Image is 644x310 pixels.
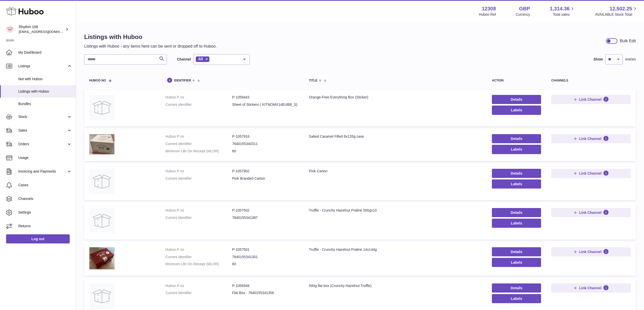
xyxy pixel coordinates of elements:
dd: 60 [232,262,299,266]
span: entries [625,57,636,62]
dt: Current identifier [165,141,232,146]
div: Truffle - Crunchy Hazelnut Praline 14x144g [309,247,482,252]
button: Labels [492,294,541,303]
span: identifier [174,79,191,82]
img: Truffle - Crunchy Hazelnut Praline 500gx10 [89,208,115,233]
span: Bundles [18,101,72,106]
div: Orange-Free Everything Box (Sticker) [309,95,482,100]
div: channels [551,79,631,82]
span: title [309,79,317,82]
span: Usage [18,155,72,160]
span: Not with Huboo [18,77,72,81]
div: Pink Carton [309,169,482,174]
dt: Huboo P no [165,208,232,213]
dd: P-1056948 [232,283,299,288]
div: Truffle - Crunchy Hazelnut Praline 500gx10 [309,208,482,213]
img: 500g flat box (Crunchy Hazelnut Truffle) [89,283,115,309]
button: Link Channel [551,95,631,104]
span: Link Channel [579,210,601,215]
h1: Listings with Huboo [84,33,217,41]
button: Link Channel [551,283,631,293]
span: My Dashboard [18,50,72,55]
dt: Huboo P no [165,169,232,174]
div: Salted Caramel Filled 8x135g case [309,134,482,139]
dd: 7640155341301 [232,255,299,259]
label: Channel [177,57,191,62]
dt: Huboo P no [165,134,232,139]
span: Listings with Huboo [18,89,72,94]
dt: Current identifier [165,176,232,181]
dt: Current identifier [165,102,232,107]
a: 1,314.36 Total sales [550,5,576,17]
button: Link Channel [551,134,631,143]
a: Details [492,208,541,217]
a: Details [492,283,541,293]
span: Listings [18,64,67,69]
dd: P-1057902 [232,169,299,174]
span: Link Channel [579,250,601,254]
dt: Minimum Life On Receipt (MLOR) [165,262,232,266]
a: Details [492,95,541,104]
a: Log out [6,234,70,243]
img: Salted Caramel Filled 8x135g case [89,134,115,154]
dt: Huboo P no [165,95,232,100]
span: Link Channel [579,97,601,102]
span: Total sales [553,12,575,17]
dd: Flat Box - 7640155341356 [232,291,299,295]
span: Link Channel [579,171,601,176]
span: Settings [18,210,72,215]
dd: Sheet of Stickers ( KITNOMX14EUBB_S) [232,102,299,107]
strong: 12308 [482,5,496,12]
button: Labels [492,179,541,189]
div: Rhythm 108 [19,25,64,34]
dd: 60 [232,149,299,154]
dt: Huboo P no [165,283,232,288]
dd: 7640155341387 [232,215,299,220]
button: Labels [492,258,541,267]
dt: Current identifier [165,215,232,220]
div: action [492,79,541,82]
span: Orders [18,142,67,147]
span: Stock [18,114,67,119]
img: Orange-Free Everything Box (Sticker) [89,95,115,120]
div: 500g flat box (Crunchy Hazelnut Truffle) [309,283,482,288]
span: Invoicing and Payments [18,169,67,174]
button: Link Channel [551,169,631,178]
button: Link Channel [551,208,631,217]
img: Pink Carton [89,169,115,194]
a: Details [492,247,541,256]
strong: GBP [519,5,530,12]
dt: Current identifier [165,291,232,295]
div: Huboo Ref [479,12,496,17]
div: Bulk Edit [620,38,636,44]
span: 1,314.36 [550,5,570,12]
span: Link Channel [579,136,601,141]
button: Link Channel [551,247,631,256]
span: Cases [18,183,72,188]
dd: P-1057916 [232,134,299,139]
dd: P-1057501 [232,247,299,252]
div: Currency [516,12,530,17]
dd: 7640155340311 [232,141,299,146]
span: 12,502.25 [610,5,632,12]
img: Truffle - Crunchy Hazelnut Praline 14x144g [89,247,115,270]
p: Listings with Huboo - any items here can be sent or dropped off to Huboo. [84,44,217,49]
dd: P-1059443 [232,95,299,100]
span: Huboo no [89,79,106,82]
a: Details [492,169,541,178]
a: Details [492,134,541,143]
span: AVAILABLE Stock Total [595,12,638,17]
dd: P-1057502 [232,208,299,213]
span: Link Channel [579,286,601,290]
button: Labels [492,106,541,115]
span: [EMAIL_ADDRESS][DOMAIN_NAME] [19,30,75,34]
label: Show [594,57,603,62]
dt: Current identifier [165,255,232,259]
a: 12,502.25 AVAILABLE Stock Total [595,5,638,17]
button: Labels [492,145,541,154]
span: Channels [18,196,72,201]
button: Labels [492,219,541,228]
span: Returns [18,224,72,229]
dt: Huboo P no [165,247,232,252]
img: orders@rhythm108.com [6,26,14,33]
